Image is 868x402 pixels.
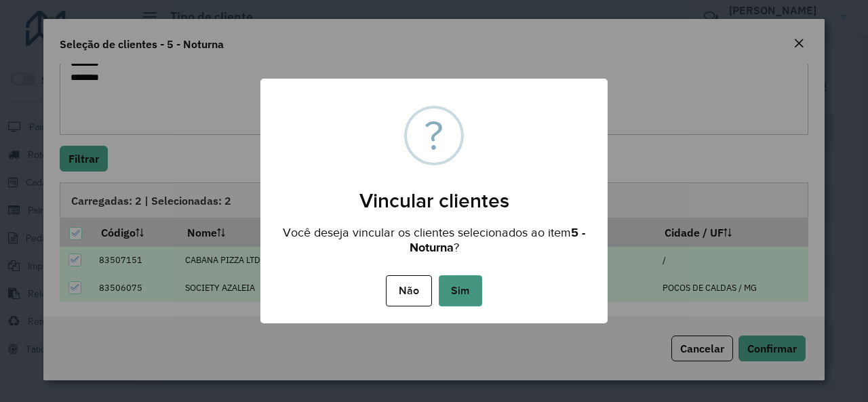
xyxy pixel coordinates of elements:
[260,172,608,213] h2: Vincular clientes
[425,108,443,163] div: ?
[386,275,431,306] button: Não
[260,213,608,258] div: Você deseja vincular os clientes selecionados ao item ?
[410,226,586,254] strong: 5 - Noturna
[439,275,482,306] button: Sim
